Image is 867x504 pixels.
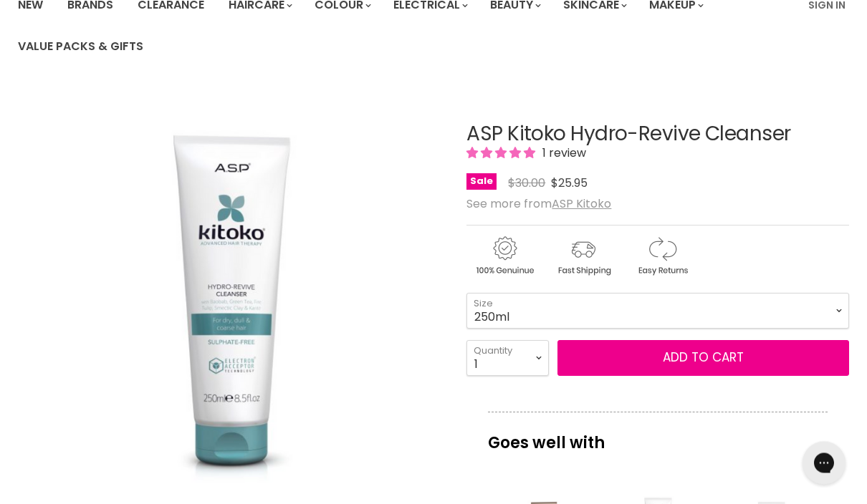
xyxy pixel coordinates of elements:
[466,124,849,146] h1: ASP Kitoko Hydro-Revive Cleanser
[488,412,828,460] p: Goes well with
[557,341,849,377] button: Add to cart
[538,145,586,162] span: 1 review
[795,437,853,490] iframe: Gorgias live chat messenger
[551,175,588,192] span: $25.95
[624,235,700,278] img: returns.gif
[663,349,744,367] span: Add to cart
[552,196,611,213] a: ASP Kitoko
[466,174,497,190] span: Sale
[466,196,611,213] span: See more from
[545,235,621,278] img: shipping.gif
[466,235,542,278] img: genuine.gif
[7,32,154,62] a: Value Packs & Gifts
[508,175,545,192] span: $30.00
[466,145,538,162] span: 5.00 stars
[466,341,549,377] select: Quantity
